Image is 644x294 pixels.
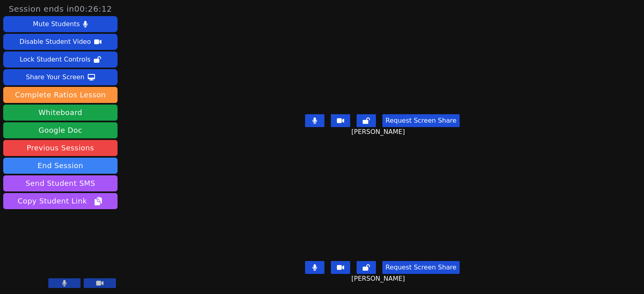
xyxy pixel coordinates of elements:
[3,87,118,103] button: Complete Ratios Lesson
[20,53,91,66] div: Lock Student Controls
[3,140,118,156] a: Previous Sessions
[351,274,407,284] span: [PERSON_NAME]
[3,122,118,138] a: Google Doc
[74,4,112,14] time: 00:26:12
[3,105,118,121] button: Whiteboard
[3,158,118,174] button: End Session
[3,51,118,68] button: Lock Student Controls
[33,18,80,31] div: Mute Students
[3,175,118,191] button: Send Student SMS
[3,16,118,32] button: Mute Students
[26,71,85,84] div: Share Your Screen
[9,3,112,14] span: Session ends in
[351,127,407,137] span: [PERSON_NAME]
[382,261,460,274] button: Request Screen Share
[382,114,460,127] button: Request Screen Share
[3,34,118,50] button: Disable Student Video
[3,193,118,209] button: Copy Student Link
[19,35,91,48] div: Disable Student Video
[18,195,103,207] span: Copy Student Link
[3,69,118,85] button: Share Your Screen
